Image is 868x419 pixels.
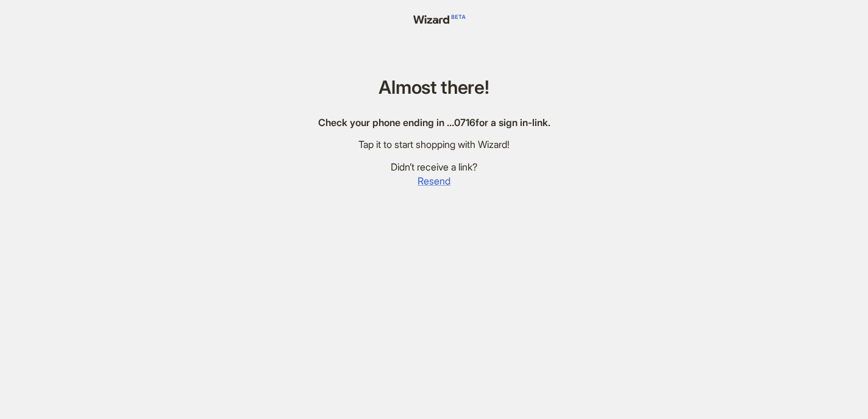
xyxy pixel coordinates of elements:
div: Check your phone ending in … 0716 for a sign in-link. [318,116,550,129]
h1: Almost there! [318,77,550,97]
div: Didn’t receive a link? [318,161,550,174]
div: Tap it to start shopping with Wizard! [318,138,550,151]
span: Resend [418,175,450,188]
button: Resend [417,174,451,188]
